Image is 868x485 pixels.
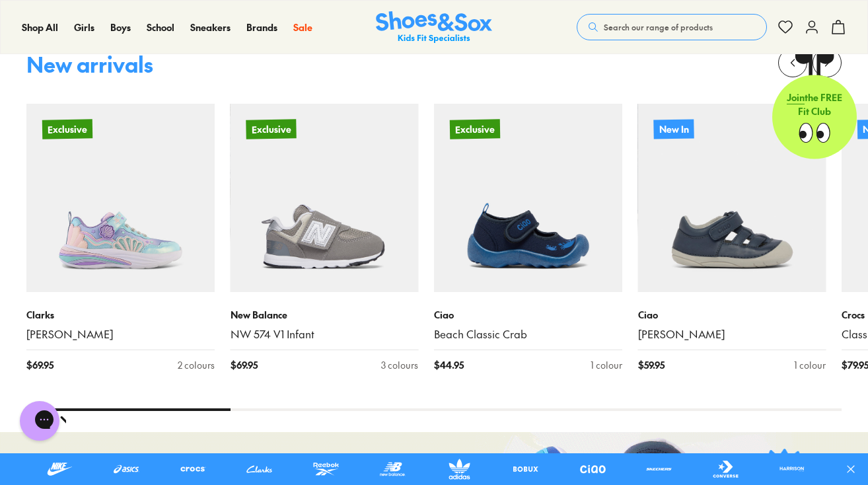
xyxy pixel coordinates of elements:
[147,20,174,34] a: School
[190,20,231,34] a: Sneakers
[22,20,58,34] a: Shop All
[638,327,826,342] a: [PERSON_NAME]
[26,327,215,342] a: [PERSON_NAME]
[178,358,215,372] div: 2 colours
[246,20,277,34] span: Brands
[190,20,231,34] span: Sneakers
[376,11,492,44] a: Shoes & Sox
[246,20,277,34] a: Brands
[231,308,419,322] p: New Balance
[26,104,215,292] a: Exclusive
[147,20,174,34] span: School
[293,20,312,34] a: Sale
[42,120,92,139] p: Exclusive
[434,327,622,342] a: Beach Classic Crab
[110,20,131,34] a: Boys
[246,120,296,139] p: Exclusive
[653,120,694,139] p: New In
[794,358,826,372] div: 1 colour
[376,11,492,44] img: SNS_Logo_Responsive.svg
[26,308,215,322] p: Clarks
[26,358,54,372] span: $ 69.95
[450,120,500,139] p: Exclusive
[577,14,767,40] button: Search our range of products
[74,20,94,34] span: Girls
[638,308,826,322] p: Ciao
[22,20,58,34] span: Shop All
[434,358,464,372] span: $ 44.95
[110,20,131,34] span: Boys
[293,20,312,34] span: Sale
[231,327,419,342] a: NW 574 V1 Infant
[26,54,153,75] div: New arrivals
[74,20,94,34] a: Girls
[787,91,805,104] span: Join
[638,358,665,372] span: $ 59.95
[434,308,622,322] p: Ciao
[591,358,622,372] div: 1 colour
[772,54,857,159] a: Jointhe FREE Fit Club
[604,21,713,33] span: Search our range of products
[13,396,66,445] iframe: Gorgias live chat messenger
[381,358,418,372] div: 3 colours
[772,80,857,129] p: the FREE Fit Club
[231,358,258,372] span: $ 69.95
